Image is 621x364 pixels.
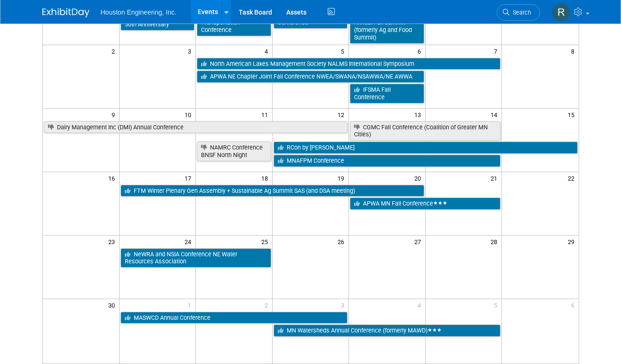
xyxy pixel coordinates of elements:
[42,8,89,17] img: ExhibitDay
[44,121,348,134] a: Dairy Management Inc (DMI) Annual Conference
[264,45,272,57] span: 4
[350,84,424,103] a: IFSMA Fall Conference
[552,3,570,21] img: Rachel Smith
[264,299,272,311] span: 2
[274,155,501,167] a: MNAFPM Conference
[121,312,348,324] a: MASWCD Annual Conference
[260,172,272,184] span: 18
[187,45,195,57] span: 3
[340,45,348,57] span: 5
[107,299,119,311] span: 30
[350,121,500,141] a: CGMC Fall Conference (Coalition of Greater MN Cities)
[567,172,579,184] span: 22
[187,299,195,311] span: 1
[111,45,119,57] span: 2
[490,172,501,184] span: 21
[340,299,348,311] span: 3
[497,4,540,21] a: Search
[337,172,348,184] span: 19
[490,236,501,247] span: 28
[184,236,195,247] span: 24
[337,236,348,247] span: 26
[350,9,424,44] a: MN AgriGrowth Annual Fall Summit (formerly Ag and Food Summit)
[490,109,501,120] span: 14
[184,109,195,120] span: 10
[121,185,424,197] a: FTM Winter Plenary Gen Assembly + Sustainable Ag Summit SAS (and DSA meeting)
[350,198,500,210] a: APWA MN Fall Conference
[567,236,579,247] span: 29
[101,8,177,16] span: Houston Engineering, Inc.
[197,71,424,83] a: APWA NE Chapter Joint Fall Conference NWEA/SWANA/NSAWWA/NE AWWA
[260,109,272,120] span: 11
[274,324,501,337] a: MN Watersheds Annual Conference (formerly MAWD)
[197,142,271,161] a: NAMRC Conference BNSF North Night
[509,9,531,16] span: Search
[493,299,501,311] span: 5
[413,109,425,120] span: 13
[413,172,425,184] span: 20
[121,248,271,268] a: NeWRA and NSIA Conference NE Water Resources Association
[260,236,272,247] span: 25
[197,58,500,70] a: North American Lakes Management Society NALMS International Symposium
[417,299,425,311] span: 4
[337,109,348,120] span: 12
[107,172,119,184] span: 16
[107,236,119,247] span: 23
[567,109,579,120] span: 15
[570,299,579,311] span: 6
[493,45,501,57] span: 7
[184,172,195,184] span: 17
[274,142,578,154] a: RCon by [PERSON_NAME]
[111,109,119,120] span: 9
[413,236,425,247] span: 27
[417,45,425,57] span: 6
[570,45,579,57] span: 8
